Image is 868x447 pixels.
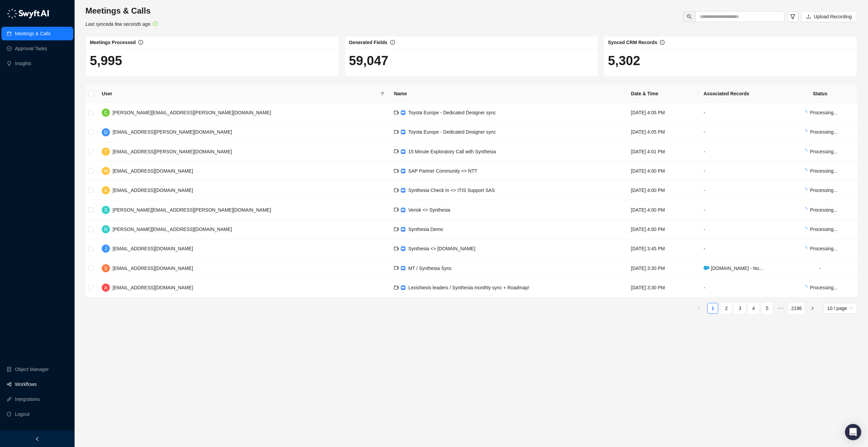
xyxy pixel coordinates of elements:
[15,27,51,40] a: Meetings & Calls
[803,227,807,232] span: loading
[735,303,745,313] a: 3
[401,227,406,232] img: zoom-DkfWWZB2.png
[803,110,807,115] span: loading
[15,407,29,421] span: Logout
[113,188,193,193] span: [EMAIL_ADDRESS][DOMAIN_NAME]
[349,53,594,69] h1: 59,047
[401,188,406,193] img: zoom-DkfWWZB2.png
[113,285,193,290] span: [EMAIL_ADDRESS][DOMAIN_NAME]
[694,303,705,314] li: Previous Page
[15,377,37,391] a: Workflows
[15,363,49,376] a: Object Manager
[401,130,406,134] img: zoom-DkfWWZB2.png
[408,207,450,213] span: Verisk <> Synthesia
[7,412,12,416] span: logout
[408,227,443,232] span: Synthesia Demo
[113,110,271,115] span: [PERSON_NAME][EMAIL_ADDRESS][PERSON_NAME][DOMAIN_NAME]
[113,266,193,271] span: [EMAIL_ADDRESS][DOMAIN_NAME]
[394,266,399,270] span: video-camera
[394,149,399,154] span: video-camera
[803,169,807,173] span: loading
[810,129,837,135] span: Processing...
[698,239,783,258] td: -
[626,278,698,297] td: [DATE] 3:30 PM
[803,130,807,134] span: loading
[823,303,857,314] div: Page Size
[810,246,837,251] span: Processing...
[698,122,783,142] td: -
[687,14,692,19] span: search
[803,188,807,193] span: loading
[626,103,698,122] td: [DATE] 4:05 PM
[85,5,158,16] h3: Meetings & Calls
[15,392,40,406] a: Integrations
[104,226,107,233] span: R
[394,130,399,134] span: video-camera
[626,239,698,258] td: [DATE] 3:45 PM
[608,53,853,69] h1: 5,302
[389,84,626,103] th: Name
[113,149,232,154] span: [EMAIL_ADDRESS][PERSON_NAME][DOMAIN_NAME]
[775,303,786,314] li: Next 5 Pages
[408,168,477,174] span: SAP Partner Community <> NTT
[90,53,335,69] h1: 5,995
[803,285,807,290] span: loading
[783,84,857,103] th: Status
[626,84,698,103] th: Date & Time
[810,149,837,154] span: Processing...
[390,40,395,45] span: info-circle
[35,436,40,441] span: left
[103,167,108,175] span: W
[775,303,786,314] span: •••
[394,207,399,212] span: video-camera
[807,303,818,314] button: right
[694,303,705,314] button: left
[7,8,49,19] img: logo-05li4sbe.png
[113,129,232,135] span: [EMAIL_ADDRESS][PERSON_NAME][DOMAIN_NAME]
[762,303,772,313] a: 5
[394,188,399,193] span: video-camera
[626,142,698,161] td: [DATE] 4:01 PM
[105,245,107,252] span: J
[379,89,386,99] span: filter
[698,278,783,297] td: -
[697,306,701,310] span: left
[626,220,698,239] td: [DATE] 4:00 PM
[789,303,804,314] li: 2196
[104,129,108,136] span: G
[810,207,837,213] span: Processing...
[803,149,807,154] span: loading
[698,161,783,181] td: -
[810,168,837,174] span: Processing...
[153,21,158,26] span: check-circle
[401,169,406,173] img: zoom-DkfWWZB2.png
[401,110,406,115] img: zoom-DkfWWZB2.png
[104,187,107,194] span: A
[394,169,399,173] span: video-camera
[626,258,698,278] td: [DATE] 3:30 PM
[698,181,783,200] td: -
[113,227,232,232] span: [PERSON_NAME][EMAIL_ADDRESS][DOMAIN_NAME]
[401,285,406,290] img: zoom-DkfWWZB2.png
[408,110,496,115] span: Toyota Europe - Dedicated Designer sync
[626,161,698,181] td: [DATE] 4:00 PM
[803,207,807,212] span: loading
[698,142,783,161] td: -
[762,303,772,314] li: 5
[394,227,399,232] span: video-camera
[401,208,406,212] img: zoom-DkfWWZB2.png
[15,57,31,70] a: Insights
[113,246,193,251] span: [EMAIL_ADDRESS][DOMAIN_NAME]
[748,303,759,314] li: 4
[104,265,107,272] span: S
[704,266,763,271] span: [DOMAIN_NAME] - No...
[698,200,783,219] td: -
[90,40,136,45] span: Meetings Processed
[401,149,406,154] img: zoom-DkfWWZB2.png
[810,188,837,193] span: Processing...
[789,303,804,313] a: 2196
[698,84,783,103] th: Associated Records
[698,103,783,122] td: -
[104,206,107,214] span: S
[790,14,795,19] span: filter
